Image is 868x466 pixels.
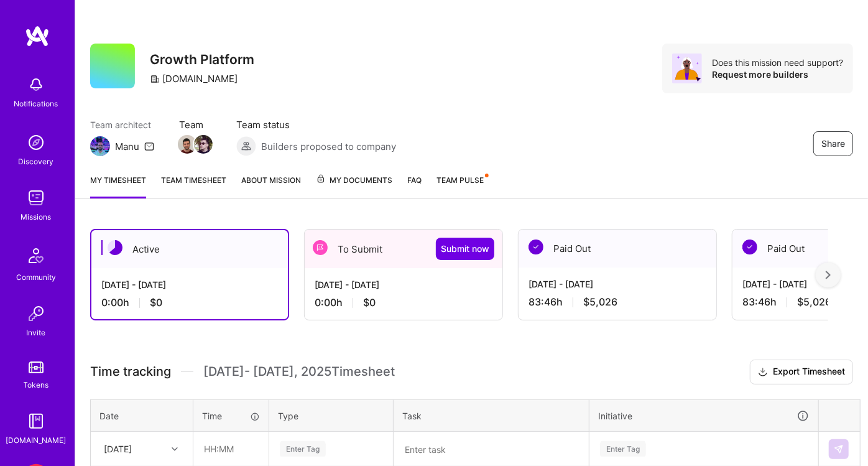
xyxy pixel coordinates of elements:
a: My timesheet [90,174,146,198]
div: Does this mission need support? [712,57,843,68]
img: guide book [24,409,48,434]
a: Team Member Avatar [195,134,211,155]
a: About Mission [241,174,301,198]
div: Time [202,409,260,422]
img: Submit [834,444,844,454]
button: Export Timesheet [750,360,853,384]
div: [DOMAIN_NAME] [6,434,67,447]
div: Initiative [598,409,810,423]
a: FAQ [407,174,422,198]
i: icon Mail [144,141,154,151]
div: [DATE] - [DATE] [529,277,706,291]
div: 83:46 h [529,296,706,309]
div: [DATE] - [DATE] [101,278,278,291]
div: Manu [115,140,139,153]
button: Submit now [436,238,494,260]
div: Active [91,230,288,268]
div: Community [16,271,56,284]
span: My Documents [316,174,392,187]
img: Builders proposed to company [236,136,256,156]
div: Request more builders [712,68,843,80]
div: Invite [27,326,46,339]
a: Team Pulse [436,174,487,198]
img: teamwork [24,185,48,210]
span: Team Pulse [436,175,484,185]
div: 0:00 h [101,296,278,309]
h3: Growth Platform [150,52,254,67]
img: Community [21,241,51,271]
i: icon CompanyGray [150,74,160,84]
span: $0 [363,296,376,309]
img: Avatar [672,54,702,83]
div: Missions [21,210,52,223]
img: To Submit [313,240,328,255]
img: Invite [24,301,48,326]
div: 0:00 h [315,296,492,309]
div: [DATE] - [DATE] [315,278,492,291]
span: [DATE] - [DATE] , 2025 Timesheet [203,364,395,380]
input: HH:MM [194,432,268,465]
img: Active [108,240,122,255]
img: discovery [24,130,48,155]
th: Type [269,399,394,432]
span: Submit now [441,243,489,255]
div: Enter Tag [600,439,646,459]
div: Discovery [19,155,54,168]
div: Paid Out [519,230,716,268]
span: Team [179,118,211,131]
a: Team Member Avatar [179,134,195,155]
div: [DATE] [104,442,132,455]
a: Team timesheet [161,174,226,198]
i: icon Chevron [172,446,178,452]
img: Paid Out [529,240,543,254]
span: Builders proposed to company [261,140,396,153]
span: Time tracking [90,364,171,380]
img: Paid Out [742,240,757,254]
th: Date [91,399,193,432]
span: $5,026 [583,296,617,309]
img: right [826,271,831,279]
th: Task [394,399,589,432]
img: tokens [29,361,44,373]
span: Team status [236,118,396,131]
div: [DOMAIN_NAME] [150,72,238,85]
img: bell [24,72,48,97]
div: Tokens [24,378,49,391]
div: To Submit [305,230,502,268]
div: Enter Tag [280,439,326,459]
div: Notifications [14,97,58,110]
span: $5,026 [797,296,831,309]
i: icon Download [758,366,768,379]
a: My Documents [316,174,392,198]
span: $0 [150,296,162,309]
img: logo [25,25,50,47]
span: Share [821,137,845,150]
button: Share [813,131,853,156]
img: Team Member Avatar [194,135,213,154]
img: Team Member Avatar [178,135,196,154]
img: Team Architect [90,136,110,156]
span: Team architect [90,118,154,131]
